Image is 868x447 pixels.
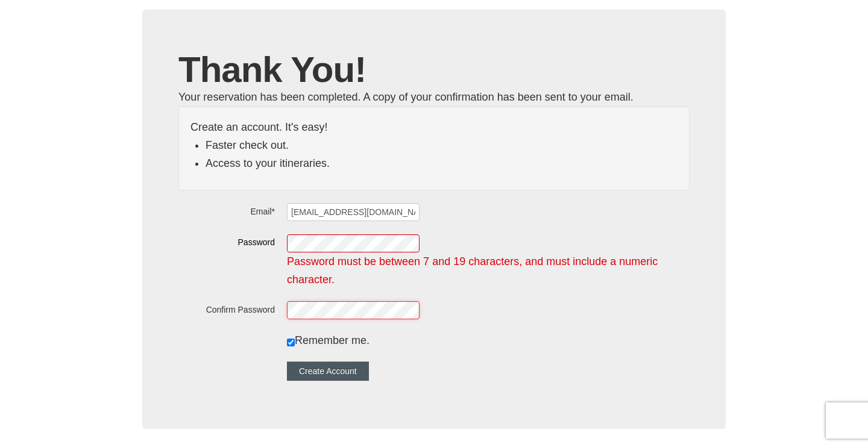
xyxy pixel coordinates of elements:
[178,301,275,316] label: Confirm Password
[206,154,678,172] li: Access to your itineraries.
[178,88,690,106] div: Your reservation has been completed. A copy of your confirmation has been sent to your email.
[287,255,658,286] span: Password must be between 7 and 19 characters, and must include a numeric character.
[287,361,369,381] button: Create Account
[178,233,275,248] label: Password
[178,52,690,88] h1: Thank You!
[178,202,275,217] label: Email*
[206,136,678,154] li: Faster check out.
[178,106,690,190] div: Create an account. It's easy!
[287,331,690,349] div: Remember me.
[287,203,420,221] input: Email*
